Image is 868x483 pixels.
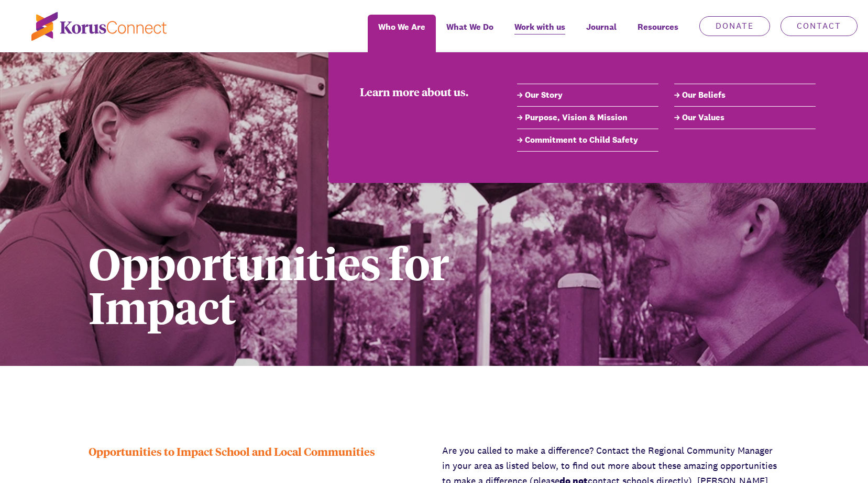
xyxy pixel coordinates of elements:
span: Work with us [514,19,565,34]
a: Donate [699,16,770,36]
a: What We Do [436,15,504,52]
a: Contact [781,16,858,36]
span: Journal [586,19,617,34]
a: Who We Are [368,15,436,52]
a: Work with us [504,15,576,52]
a: Our Beliefs [674,89,816,101]
div: Resources [627,15,689,52]
a: Our Story [517,89,658,101]
img: korus-connect%2Fc5177985-88d5-491d-9cd7-4a1febad1357_logo.svg [31,12,167,41]
span: Who We Are [378,19,425,34]
a: Journal [576,15,627,52]
h1: Opportunities for Impact [89,240,603,328]
a: Purpose, Vision & Mission [517,111,658,124]
a: Commitment to Child Safety [517,134,658,146]
span: What We Do [446,19,493,34]
div: Learn more about us. [360,84,486,99]
a: Our Values [674,111,816,124]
